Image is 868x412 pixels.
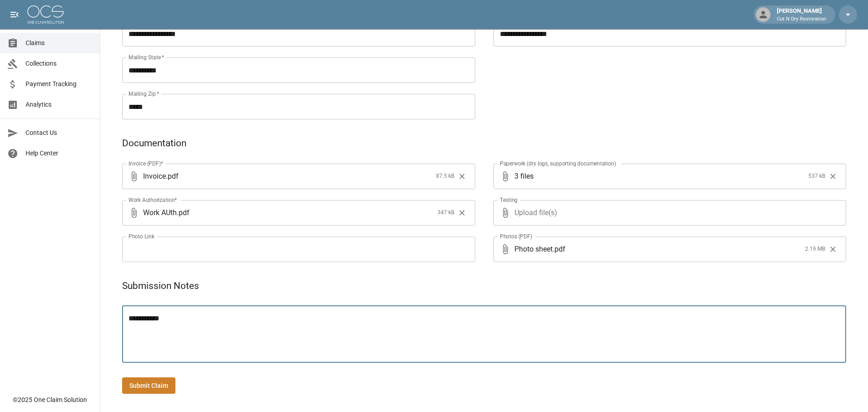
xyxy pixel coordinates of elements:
span: Contact Us [26,128,92,138]
button: Clear [826,170,840,183]
span: Invoice [143,171,166,181]
span: Help Center [26,149,92,158]
p: Cut N Dry Restoration [777,15,826,23]
span: . pdf [166,171,179,181]
span: Analytics [26,100,92,109]
button: Clear [826,242,840,256]
span: 347 kB [437,208,454,217]
span: Photo sheet [514,244,553,254]
label: Work Authorization* [128,196,177,204]
img: ocs-logo-white-transparent.png [27,5,64,24]
span: 537 kB [808,172,825,181]
span: 3 files [514,164,805,189]
span: Upload file(s) [514,200,822,226]
label: Testing [500,196,518,204]
span: . pdf [553,244,565,254]
div: [PERSON_NAME] [773,6,830,23]
label: Photos (PDF) [500,232,532,240]
button: Clear [455,206,469,220]
span: Claims [26,38,92,48]
label: Paperwork (dry logs, supporting documentation) [500,160,616,167]
span: 2.19 MB [805,245,825,254]
span: Work AUth [143,207,177,218]
label: Mailing State [128,53,164,61]
label: Photo Link [128,232,154,240]
span: Payment Tracking [26,79,92,89]
button: open drawer [5,5,24,24]
div: © 2025 One Claim Solution [13,395,87,404]
button: Clear [455,170,469,183]
label: Mailing Zip [128,90,159,98]
label: Invoice (PDF)* [128,160,164,167]
span: . pdf [177,207,190,218]
span: Collections [26,59,92,68]
span: 87.5 kB [436,172,454,181]
button: Submit Claim [122,377,175,394]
